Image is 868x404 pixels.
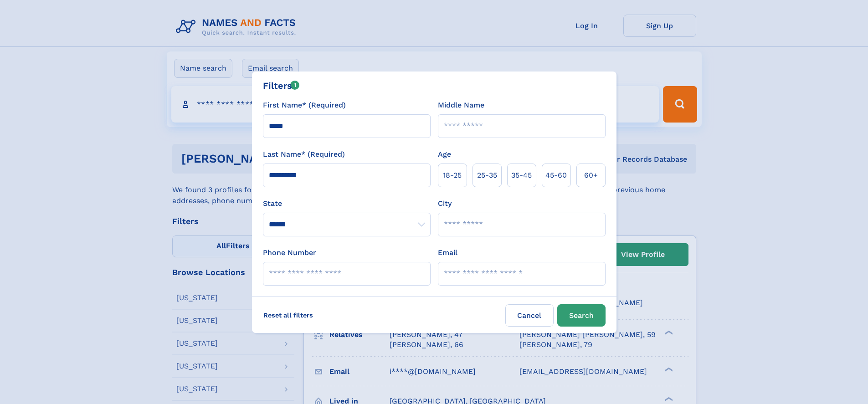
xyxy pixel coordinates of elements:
label: Email [438,247,457,258]
label: Cancel [505,304,554,327]
span: 25‑35 [477,170,497,181]
span: 35‑45 [511,170,532,181]
label: Age [438,149,451,160]
label: Middle Name [438,100,484,111]
label: Phone Number [263,247,316,258]
label: State [263,198,431,209]
span: 60+ [584,170,598,181]
label: Last Name* (Required) [263,149,345,160]
span: 45‑60 [545,170,567,181]
span: 18‑25 [443,170,462,181]
label: Reset all filters [257,304,319,326]
div: Filters [263,79,300,92]
button: Search [557,304,606,327]
label: First Name* (Required) [263,100,346,111]
label: City [438,198,452,209]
